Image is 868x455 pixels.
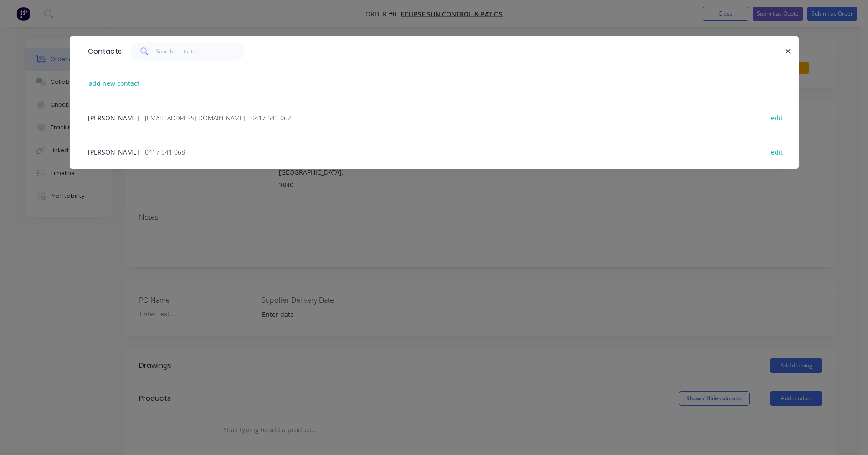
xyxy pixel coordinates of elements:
[766,111,788,124] button: edit
[766,145,788,158] button: edit
[88,148,139,156] span: [PERSON_NAME]
[83,37,122,66] div: Contacts
[88,114,139,122] span: [PERSON_NAME]
[141,114,291,122] span: - [EMAIL_ADDRESS][DOMAIN_NAME] - 0417 541 062
[84,77,144,89] button: add new contact
[156,42,245,61] input: Search contacts...
[141,148,185,156] span: - 0417 541 068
